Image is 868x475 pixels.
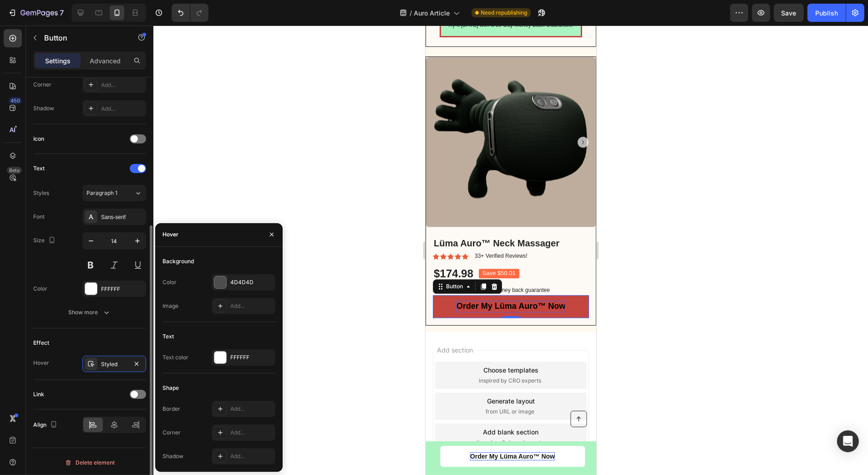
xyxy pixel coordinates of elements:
div: Add... [101,105,144,113]
div: Open Intercom Messenger [837,430,859,452]
div: Add blank section [58,402,113,411]
p: Advanced [90,56,121,66]
div: Border [162,405,180,413]
div: Text color [162,353,188,362]
div: Delete element [65,457,115,468]
div: Link [33,390,44,398]
div: Add... [230,429,273,437]
iframe: Design area [426,26,596,475]
div: Shadow [162,452,183,460]
div: Beta [7,167,22,174]
button: Show more [33,304,146,321]
p: Settings [45,56,71,66]
p: 30 - Day money back guarantee [8,261,162,269]
p: 33+ Verified Reviews! [49,227,102,235]
div: Corner [162,429,181,437]
span: Need republishing [481,9,527,17]
div: Color [162,278,177,286]
div: FFFFFF [230,353,273,362]
span: from URL or image [61,382,109,390]
div: Image [162,302,178,310]
div: Hover [33,359,49,367]
p: 7 [60,7,64,18]
div: Styled [101,360,127,368]
div: Background [162,257,194,266]
div: Text [33,164,45,173]
p: Button [44,32,122,43]
span: inspired by CRO experts [54,351,116,359]
pre: Save $50.01 [53,243,94,253]
div: Corner [33,81,51,89]
div: 4D4D4D [230,278,273,286]
button: Delete element [33,455,146,470]
h1: Lüma Auro™ Neck Massager [7,211,163,225]
button: Carousel Next Arrow [152,111,163,122]
div: Rich Text Editor. Editing area: main [31,275,140,287]
button: Publish [807,4,846,22]
div: $174.98 [7,240,49,256]
div: Undo/Redo [172,4,208,22]
div: FFFFFF [101,285,144,293]
div: Sans-serif [101,213,144,221]
div: Shape [162,384,179,392]
button: <p><span style="color:#000000;font-size:18px;"><strong>Order My Lüma Auro™ Now</strong></span></p> [7,270,163,292]
div: Generate layout [61,371,109,380]
span: Paragraph 1 [86,189,117,197]
div: Shadow [33,104,54,112]
div: Add... [101,81,144,89]
strong: Order My Lüma Auro™ Now [31,276,140,285]
button: Paragraph 1 [82,185,146,201]
div: Styles [33,189,49,197]
div: Add... [230,405,273,413]
div: Color [33,285,47,293]
span: / [410,8,412,18]
span: Add section [8,320,51,329]
span: then drag & drop elements [51,413,119,421]
div: Add... [230,302,273,310]
button: 7 [4,4,68,22]
div: Choose templates [58,340,113,349]
div: Show more [69,308,111,317]
div: Icon [33,135,44,143]
div: Publish [815,8,838,18]
div: 450 [9,97,22,104]
span: Auro Article [414,8,450,18]
div: Text [162,332,174,341]
div: Hover [162,230,178,239]
button: Save [774,4,804,22]
div: Add... [230,452,273,460]
div: Effect [33,339,49,347]
div: Align [33,419,59,431]
div: Size [33,235,57,247]
div: Font [33,213,45,221]
span: Save [782,9,797,17]
div: Button [19,257,39,265]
